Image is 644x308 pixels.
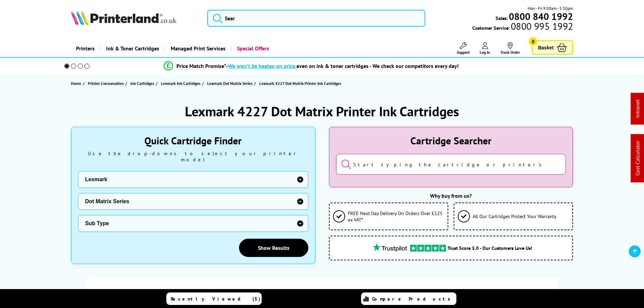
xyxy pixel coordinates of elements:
[259,81,341,86] span: Lexmark 4227 Dot Matrix Printer Ink Cartridges
[71,80,83,87] a: Home
[472,23,573,31] span: Customer Service:
[161,80,200,87] span: Lexmark Ink Cartridges
[410,245,446,252] img: trustpilot rating
[457,42,470,55] a: Support
[55,60,568,72] li: modal_Promise
[100,40,164,57] a: Ink & Toner Cartridges
[106,40,159,57] span: Ink & Toner Cartridges
[634,141,641,176] a: Cost Calculator
[78,150,308,163] div: Use the drop-downs to select your printer model
[88,80,124,87] span: Printer Consumables
[372,296,454,302] span: Compare Products
[538,43,553,52] span: Basket
[473,213,556,219] span: All Our Cartridges Protect Your Warranty
[130,80,154,87] span: Ink Cartridges
[348,210,444,223] span: FREE Next Day Delivery On Orders Over £125 ex VAT*
[166,292,262,305] a: Recently Viewed (5)
[510,23,573,29] span: 0800 995 1992
[361,292,456,305] a: Compare Products
[71,10,176,25] img: Printerland Logo
[336,154,566,175] input: Start typing the cartridge or printer's name...
[239,239,308,257] a: Show Results
[532,40,573,55] a: Basket 0
[369,243,410,252] img: trustpilot rating
[226,63,459,69] div: - even on ink & toner cartridges - We check our competitors every day!
[509,10,573,23] b: 0800 840 1992
[176,63,226,69] span: Price Match Promise*
[634,100,641,118] a: Intranet
[500,42,520,55] a: Track Order
[164,40,231,57] a: Managed Print Services
[448,245,532,251] span: Trust Score 5.0 - Our Customers Love Us!
[480,42,490,55] a: Log In
[231,40,274,57] a: Special Offers
[71,40,100,57] a: Printers
[207,80,254,87] a: Lexmark Dot Matrix Series
[336,134,566,147] div: Cartridge Searcher
[529,37,537,46] span: 0
[480,50,490,55] span: Log In
[207,10,425,27] input: Sear
[207,80,253,87] span: Lexmark Dot Matrix Series
[329,192,573,199] div: Why buy from us?
[78,134,308,147] div: Quick Cartridge Finder
[171,296,261,302] span: Recently Viewed (5)
[88,80,125,87] a: Printer Consumables
[528,5,573,11] span: Mon - Fri 9:00am - 5:30pm
[508,13,573,20] a: 0800 840 1992
[457,50,470,55] span: Support
[161,80,202,87] a: Lexmark Ink Cartridges
[228,63,296,69] span: We won’t be beaten on price,
[71,10,199,26] a: Printerland Logo
[130,80,156,87] a: Ink Cartridges
[185,102,459,120] h1: Lexmark 4227 Dot Matrix Printer Ink Cartridges
[496,15,508,21] span: Sales:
